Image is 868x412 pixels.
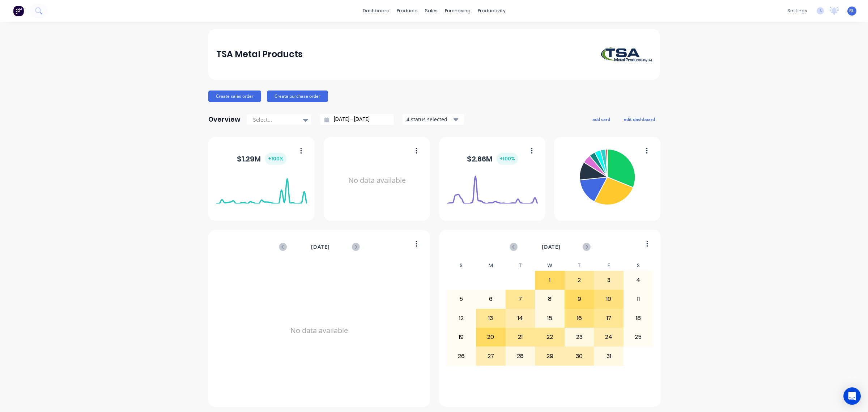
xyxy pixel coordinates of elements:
[506,260,535,271] div: T
[447,290,476,308] div: 5
[447,328,476,346] div: 19
[506,290,535,308] div: 7
[265,153,286,165] div: + 100 %
[311,243,330,251] span: [DATE]
[565,290,594,308] div: 9
[476,328,505,346] div: 20
[13,5,24,16] img: Factory
[476,309,505,327] div: 13
[332,146,422,215] div: No data available
[208,91,261,102] button: Create sales order
[393,5,421,16] div: products
[619,114,660,124] button: edit dashboard
[624,328,653,346] div: 25
[594,290,623,308] div: 10
[476,260,506,271] div: M
[447,309,476,327] div: 12
[506,309,535,327] div: 14
[506,328,535,346] div: 21
[535,309,564,327] div: 15
[506,347,535,365] div: 28
[474,5,509,16] div: productivity
[542,243,561,251] span: [DATE]
[594,347,623,365] div: 31
[594,328,623,346] div: 24
[535,347,564,365] div: 29
[267,91,328,102] button: Create purchase order
[535,271,564,289] div: 1
[467,153,518,165] div: $ 2.66M
[535,290,564,308] div: 8
[784,5,811,16] div: settings
[237,153,286,165] div: $ 1.29M
[843,387,861,405] div: Open Intercom Messenger
[535,328,564,346] div: 22
[594,271,623,289] div: 3
[624,290,653,308] div: 11
[624,309,653,327] div: 18
[624,260,653,271] div: S
[421,5,441,16] div: sales
[594,260,624,271] div: F
[849,8,855,14] span: RL
[497,153,518,165] div: + 100 %
[476,347,505,365] div: 27
[565,328,594,346] div: 23
[476,290,505,308] div: 6
[359,5,393,16] a: dashboard
[216,260,422,401] div: No data available
[601,47,652,62] img: TSA Metal Products
[535,260,565,271] div: W
[565,347,594,365] div: 30
[594,309,623,327] div: 17
[565,271,594,289] div: 2
[624,271,653,289] div: 4
[447,260,476,271] div: S
[407,115,452,123] div: 4 status selected
[447,347,476,365] div: 26
[588,114,615,124] button: add card
[565,309,594,327] div: 16
[403,114,464,125] button: 4 status selected
[208,112,241,127] div: Overview
[565,260,594,271] div: T
[441,5,474,16] div: purchasing
[216,47,303,62] div: TSA Metal Products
